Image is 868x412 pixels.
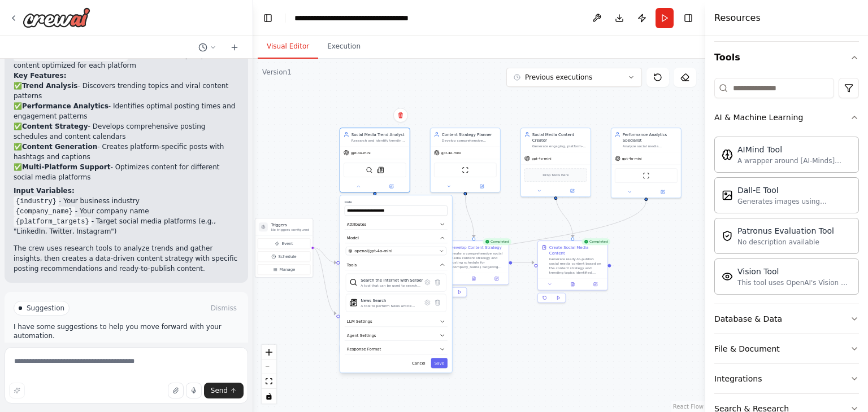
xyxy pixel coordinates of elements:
div: Social Media Trend AnalystResearch and identify trending topics, hashtags, and content themes in ... [340,128,410,192]
button: Open in side panel [586,281,605,288]
div: React Flow controls [262,345,276,404]
div: No description available [737,238,834,247]
div: Content Strategy Planner [442,132,497,137]
span: Model [347,235,359,241]
button: Attributes [345,219,448,230]
button: toggle interactivity [262,389,276,404]
div: A tool that can be used to search the internet with a search_query. Supports different search typ... [361,283,423,288]
code: {company_name} [14,207,75,217]
button: Agent Settings [345,330,448,341]
span: Attributes [347,221,367,227]
button: Open in side panel [646,189,679,195]
span: Response Format [347,347,381,352]
span: Tools [347,262,357,268]
span: gpt-4o-mini [532,156,552,161]
button: Open in side panel [466,183,498,190]
div: Develop comprehensive content strategies and posting schedules for {platform_targets} that align ... [442,138,497,143]
strong: Multi-Platform Support [22,163,111,171]
code: {platform_targets} [14,217,92,227]
button: Hide left sidebar [260,10,276,26]
button: Previous executions [506,68,642,87]
p: ✅ - Discovers trending topics and viral content patterns ✅ - Identifies optimal posting times and... [14,81,239,182]
img: SerperDevTool [349,278,357,286]
span: Previous executions [525,73,592,82]
span: gpt-4o-mini [622,156,642,161]
img: ScrapeWebsiteTool [462,166,468,173]
button: Integrations [714,364,859,393]
li: - Your business industry [14,196,239,206]
button: Switch to previous chat [194,41,221,54]
div: Generate engaging, platform-optimized content including posts, captions, and hashtag strategies b... [532,144,587,148]
div: Social Media Trend Analyst [351,132,406,137]
img: Logo [23,7,90,28]
div: News Search [361,297,419,303]
button: Model [345,233,448,244]
button: Delete tool [432,297,442,308]
button: LLM Settings [345,317,448,327]
img: SerplyNewsSearchTool [377,166,384,173]
button: Send [204,383,244,398]
div: TriggersNo triggers configuredEventScheduleManage [255,218,313,278]
button: Event [258,238,310,249]
button: Database & Data [714,304,859,334]
button: Tools [714,42,859,73]
span: gpt-4o-mini [351,151,371,155]
strong: Content Strategy [22,122,88,130]
div: Social Media Content Creator [532,132,587,143]
g: Edge from 897d31e7-9c5f-472d-ae9c-6a7c1721479f to 1aaaeb86-9925-4923-aa72-3cc9d46af995 [462,195,476,237]
strong: Trend Analysis [22,82,78,90]
div: Dall-E Tool [737,185,852,196]
button: Open in side panel [556,187,588,194]
div: Vision Tool [737,266,852,277]
button: Delete tool [432,277,442,287]
strong: Key Features: [14,72,66,80]
div: This tool uses OpenAI's Vision API to describe the contents of an image. [737,278,852,287]
div: Create Social Media Content [549,244,604,256]
g: Edge from 1aaaeb86-9925-4923-aa72-3cc9d46af995 to 05e12ee2-6e67-4e9e-b83a-a5ff86b70723 [513,260,535,265]
img: SerperDevTool [366,166,372,173]
button: View output [462,275,485,282]
button: Start a new chat [225,41,244,54]
div: File & Document [714,343,780,354]
button: Tools [345,260,448,270]
li: - Your company name [14,206,239,216]
span: Send [211,386,228,395]
span: Manage [280,267,296,273]
div: CompletedDevelop Content StrategyCreate a comprehensive social media content strategy and posting... [439,240,509,300]
button: Save [431,358,448,368]
button: Improve this prompt [9,383,25,398]
span: Agent Settings [347,332,376,338]
div: Analyze social media performance metrics, identify optimal posting times, and provide data-driven... [623,144,678,148]
button: Manage [258,264,310,275]
p: I have some suggestions to help you move forward with your automation. [14,322,239,340]
button: File & Document [714,334,859,363]
button: Click to speak your automation idea [186,383,202,398]
div: Database & Data [714,313,782,325]
span: Suggestion [27,304,64,313]
button: fit view [262,374,276,389]
div: Research and identify trending topics, hashtags, and content themes in the {industry} industry to... [351,138,406,143]
label: Role [345,200,448,204]
p: No triggers configured [271,227,309,232]
button: View output [561,281,584,288]
span: Event [281,241,293,247]
button: Open in side panel [375,183,407,190]
img: Aimindtool [722,149,733,160]
li: - Generates ready-to-publish content optimized for each platform [14,50,239,71]
g: Edge from triggers to 0f45e06f-c5b4-4476-af83-b3689992564a [313,245,337,317]
p: The crew uses research tools to analyze trends and gather insights, then creates a data-driven co... [14,243,239,274]
button: Response Format [345,344,448,355]
div: AI & Machine Learning [714,132,859,304]
img: Patronusevaltool [722,230,733,242]
span: Schedule [278,254,296,260]
div: Performance Analytics SpecialistAnalyze social media performance metrics, identify optimal postin... [611,128,682,198]
button: Cancel [409,358,429,368]
div: Version 1 [262,68,292,77]
button: Upload files [168,383,184,398]
div: Search the internet with Serper [361,277,423,283]
div: Generate ready-to-publish social media content based on the content strategy and trending topics ... [549,257,604,275]
button: Delete node [393,108,408,122]
nav: breadcrumb [294,12,422,24]
button: Configure tool [422,277,432,287]
a: React Flow attribution [673,404,704,410]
